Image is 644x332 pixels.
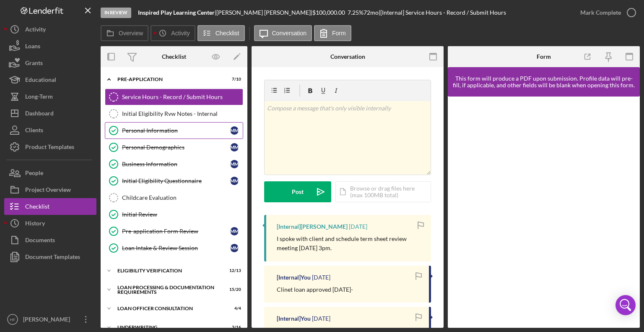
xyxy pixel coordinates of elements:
div: 12 / 13 [226,268,241,273]
a: Personal InformationMM [105,122,243,139]
a: Initial Eligibility Rvw Notes - Internal [105,105,243,122]
div: Pre-application Form Review [122,228,230,235]
div: M M [230,227,239,235]
a: Loan Intake & Review SessionMM [105,240,243,256]
div: Personal Information [122,127,230,134]
div: Post [292,181,304,202]
div: Initial Eligibility Questionnaire [122,178,230,184]
div: Eligibility Verification [117,268,220,273]
div: M M [230,143,239,152]
div: 7.25 % [348,9,364,16]
label: Overview [119,30,143,37]
button: History [4,215,96,232]
label: Form [332,30,346,37]
a: Service Hours - Record / Submit Hours [105,89,243,105]
div: Initial Review [122,211,243,218]
div: Open Intercom Messenger [615,295,636,315]
div: Loan Intake & Review Session [122,245,230,251]
button: Checklist [4,198,96,215]
button: Form [314,25,351,41]
button: Conversation [254,25,312,41]
div: [Internal] [PERSON_NAME] [277,223,348,230]
b: Inspired Play Learning Center [138,9,215,16]
div: M M [230,177,239,185]
div: Childcare Evaluation [122,194,243,201]
div: Checklist [25,198,49,217]
a: Childcare Evaluation [105,189,243,206]
div: 7 / 10 [226,77,241,82]
div: Form [537,53,551,60]
time: 2025-05-30 17:52 [312,315,330,322]
div: Conversation [330,53,365,60]
a: Document Templates [4,248,96,265]
div: Checklist [162,53,186,60]
div: [Internal] You [277,274,311,281]
iframe: Lenderfit form [456,105,632,319]
div: Documents [25,232,55,251]
p: I spoke with client and schedule term sheet review meeting [DATE] 3pm. [277,234,423,253]
button: Mark Complete [572,4,640,21]
div: Loan Officer Consultation [117,306,220,311]
a: Personal DemographicsMM [105,139,243,156]
div: History [25,215,45,234]
div: Mark Complete [580,4,621,21]
div: Pre-Application [117,77,220,82]
div: M M [230,160,239,168]
a: Pre-application Form ReviewMM [105,223,243,240]
button: Checklist [197,25,245,41]
a: Initial Review [105,206,243,223]
div: M M [230,244,239,252]
div: Loan Processing & Documentation Requirements [117,285,220,295]
text: HF [10,317,16,322]
p: Clinet loan approved [DATE]- [277,285,353,294]
div: This form will produce a PDF upon submission. Profile data will pre-fill, if applicable, and othe... [452,75,636,89]
div: | [138,9,216,16]
div: M M [230,126,239,135]
a: Initial Eligibility QuestionnaireMM [105,173,243,189]
div: | [Internal] Service Hours - Record / Submit Hours [379,9,506,16]
div: In Review [101,8,131,18]
button: Documents [4,232,96,248]
a: Business InformationMM [105,156,243,173]
div: Document Templates [25,248,80,267]
div: Personal Demographics [122,144,230,151]
div: [PERSON_NAME] [21,311,75,330]
label: Checklist [216,30,239,37]
div: Underwriting [117,325,220,330]
time: 2025-06-10 21:55 [312,274,330,281]
div: 3 / 16 [226,325,241,330]
label: Conversation [272,30,307,37]
div: 72 mo [364,9,379,16]
div: Initial Eligibility Rvw Notes - Internal [122,110,243,117]
div: $100,000.00 [312,9,348,16]
label: Activity [171,30,190,37]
